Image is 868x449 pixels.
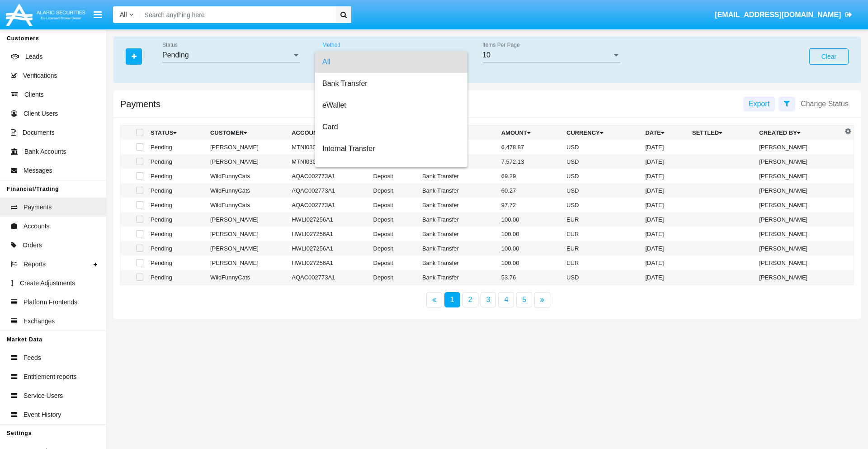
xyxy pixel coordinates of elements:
span: All [322,51,460,73]
span: eWallet [322,95,460,116]
span: Adjustment [322,160,460,181]
span: Internal Transfer [322,138,460,160]
span: Card [322,116,460,138]
span: Bank Transfer [322,73,460,95]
